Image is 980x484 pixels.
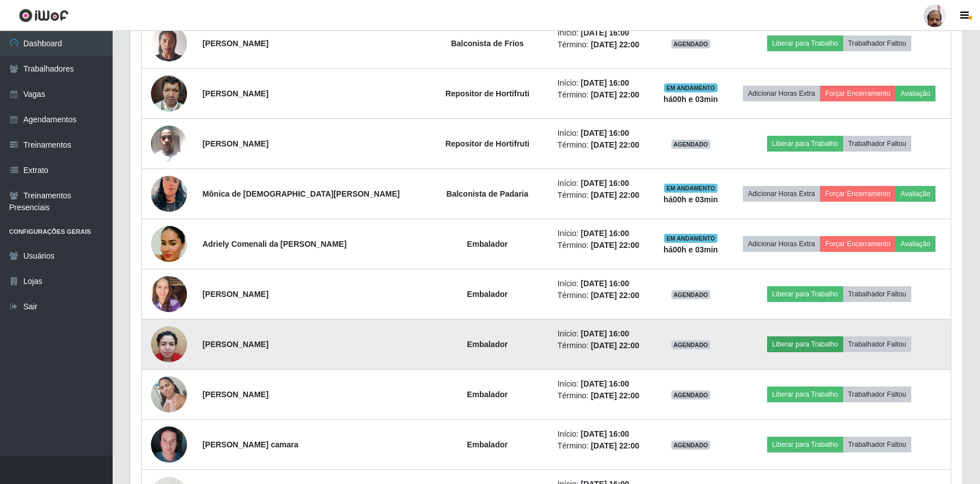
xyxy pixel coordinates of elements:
[467,440,507,449] strong: Embalador
[581,229,629,238] time: [DATE] 16:00
[558,189,647,201] li: Término:
[767,136,843,152] button: Liberar para Trabalho
[591,291,639,300] time: [DATE] 22:00
[671,140,711,149] span: AGENDADO
[820,236,896,252] button: Forçar Encerramento
[446,89,529,98] strong: Repositor de Hortifruti
[591,241,639,250] time: [DATE] 22:00
[743,86,820,101] button: Adicionar Horas Extra
[151,162,187,226] img: 1754502554745.jpeg
[743,186,820,202] button: Adicionar Horas Extra
[202,390,268,399] strong: [PERSON_NAME]
[202,139,268,148] strong: [PERSON_NAME]
[202,290,268,299] strong: [PERSON_NAME]
[451,39,524,48] strong: Balconista de Frios
[591,341,639,350] time: [DATE] 22:00
[558,139,647,151] li: Término:
[558,177,647,189] li: Início:
[767,336,843,352] button: Liberar para Trabalho
[558,77,647,89] li: Início:
[467,239,507,248] strong: Embalador
[446,139,529,148] strong: Repositor de Hortifruti
[202,189,399,198] strong: Mônica de [DEMOGRAPHIC_DATA][PERSON_NAME]
[664,234,718,243] span: EM ANDAMENTO
[151,19,187,67] img: 1733336530631.jpeg
[591,90,639,99] time: [DATE] 22:00
[671,390,711,399] span: AGENDADO
[581,429,629,438] time: [DATE] 16:00
[671,441,711,450] span: AGENDADO
[558,440,647,452] li: Término:
[467,390,507,399] strong: Embalador
[843,336,911,352] button: Trabalhador Faltou
[558,127,647,139] li: Início:
[151,320,187,368] img: 1745419906674.jpeg
[820,86,896,101] button: Forçar Encerramento
[581,279,629,288] time: [DATE] 16:00
[767,35,843,51] button: Liberar para Trabalho
[202,89,268,98] strong: [PERSON_NAME]
[664,184,718,193] span: EM ANDAMENTO
[843,286,911,302] button: Trabalhador Faltou
[202,340,268,349] strong: [PERSON_NAME]
[743,236,820,252] button: Adicionar Horas Extra
[591,441,639,450] time: [DATE] 22:00
[843,35,911,51] button: Trabalhador Faltou
[663,245,718,254] strong: há 00 h e 03 min
[202,440,298,449] strong: [PERSON_NAME] camara
[151,69,187,117] img: 1754654724910.jpeg
[151,119,187,167] img: 1689468320787.jpeg
[581,128,629,137] time: [DATE] 16:00
[151,270,187,318] img: 1698344474224.jpeg
[151,420,187,468] img: 1715691656440.jpeg
[664,83,718,92] span: EM ANDAMENTO
[558,328,647,340] li: Início:
[767,387,843,402] button: Liberar para Trabalho
[591,140,639,149] time: [DATE] 22:00
[671,290,711,299] span: AGENDADO
[843,136,911,152] button: Trabalhador Faltou
[663,95,718,104] strong: há 00 h e 03 min
[558,428,647,440] li: Início:
[767,437,843,452] button: Liberar para Trabalho
[558,228,647,239] li: Início:
[820,186,896,202] button: Forçar Encerramento
[843,437,911,452] button: Trabalhador Faltou
[663,195,718,204] strong: há 00 h e 03 min
[447,189,529,198] strong: Balconista de Padaria
[558,239,647,251] li: Término:
[558,340,647,352] li: Término:
[591,391,639,400] time: [DATE] 22:00
[591,40,639,49] time: [DATE] 22:00
[581,179,629,188] time: [DATE] 16:00
[19,8,69,23] img: CoreUI Logo
[558,278,647,290] li: Início:
[896,86,936,101] button: Avaliação
[202,239,346,248] strong: Adriely Comenali da [PERSON_NAME]
[591,190,639,199] time: [DATE] 22:00
[767,286,843,302] button: Liberar para Trabalho
[671,39,711,48] span: AGENDADO
[581,78,629,87] time: [DATE] 16:00
[581,28,629,37] time: [DATE] 16:00
[151,370,187,418] img: 1702328329487.jpeg
[671,340,711,349] span: AGENDADO
[558,89,647,101] li: Término:
[581,379,629,388] time: [DATE] 16:00
[558,39,647,51] li: Término:
[896,236,936,252] button: Avaliação
[558,378,647,390] li: Início:
[151,222,187,266] img: 1745341762904.jpeg
[581,329,629,338] time: [DATE] 16:00
[558,390,647,402] li: Término:
[843,387,911,402] button: Trabalhador Faltou
[558,27,647,39] li: Início:
[467,290,507,299] strong: Embalador
[467,340,507,349] strong: Embalador
[896,186,936,202] button: Avaliação
[558,290,647,301] li: Término:
[202,39,268,48] strong: [PERSON_NAME]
